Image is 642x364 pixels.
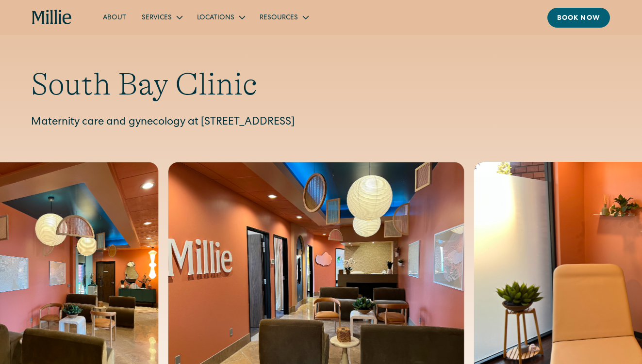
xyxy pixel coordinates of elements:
div: Resources [260,13,298,23]
div: Services [142,13,172,23]
a: About [95,9,134,25]
h1: South Bay Clinic [31,66,611,103]
div: Locations [197,13,234,23]
div: Resources [252,9,315,25]
div: Services [134,9,189,25]
a: Book now [547,8,610,28]
div: Locations [189,9,252,25]
p: Maternity care and gynecology at [STREET_ADDRESS] [31,115,611,131]
a: home [32,10,72,25]
div: Book now [557,14,600,24]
